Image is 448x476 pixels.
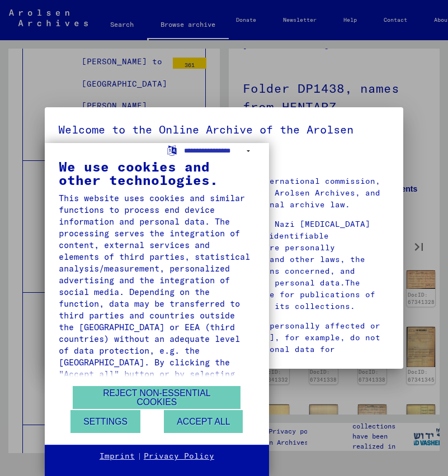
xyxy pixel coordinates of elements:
[59,160,255,187] div: We use cookies and other technologies.
[164,410,243,433] button: Accept all
[144,451,214,462] a: Privacy Policy
[73,386,240,409] button: Reject non-essential cookies
[100,451,135,462] a: Imprint
[59,192,255,450] div: This website uses cookies and similar functions to process end device information and personal da...
[70,410,140,433] button: Settings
